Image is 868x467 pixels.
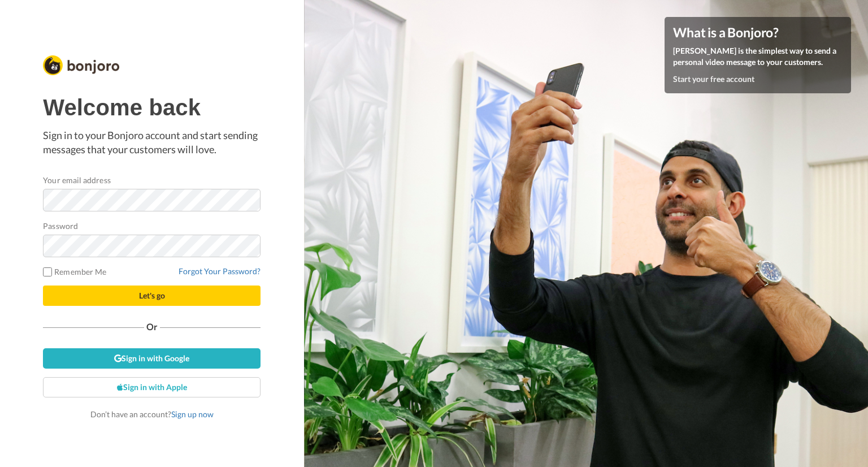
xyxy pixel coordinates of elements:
a: Sign in with Apple [43,377,261,397]
a: Sign up now [171,409,214,419]
label: Your email address [43,174,110,186]
button: Let's go [43,286,261,306]
span: Or [144,323,160,331]
h4: What is a Bonjoro? [673,25,843,40]
h1: Welcome back [43,95,261,120]
label: Remember Me [43,266,106,278]
input: Remember Me [43,267,52,276]
span: Let's go [139,291,165,300]
p: [PERSON_NAME] is the simplest way to send a personal video message to your customers. [673,45,843,68]
span: Don’t have an account? [90,409,214,419]
a: Forgot Your Password? [179,266,261,276]
p: Sign in to your Bonjoro account and start sending messages that your customers will love. [43,128,261,157]
a: Start your free account [673,74,754,84]
a: Sign in with Google [43,348,261,369]
label: Password [43,220,78,232]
